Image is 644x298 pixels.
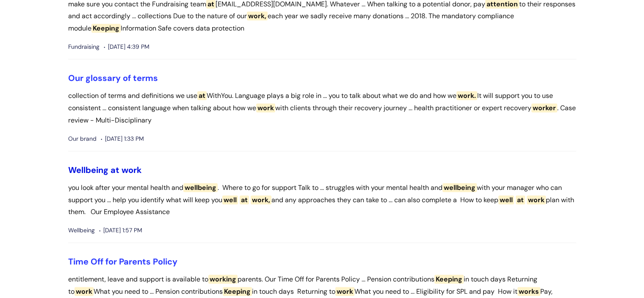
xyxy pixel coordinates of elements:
span: [DATE] 4:39 PM [104,42,149,52]
span: [DATE] 1:33 PM [101,134,144,144]
span: wellbeing [442,183,477,192]
span: Wellbeing [68,164,108,175]
span: Our brand [68,134,97,144]
span: works [517,287,540,296]
span: work [335,287,354,296]
span: worker [531,103,557,112]
span: at [516,195,525,204]
span: work [527,195,546,204]
span: Keeping [223,287,252,296]
span: Wellbeing [68,225,95,236]
span: Keeping [91,24,121,33]
span: at [240,195,249,204]
p: you look after your mental health and . Where to go for support Talk to ... struggles with your m... [68,182,576,218]
span: well [222,195,238,204]
span: work [122,164,142,175]
span: well [498,195,514,204]
span: at [197,91,207,100]
p: collection of terms and definitions we use WithYou. Language plays a big role in ... you to talk ... [68,90,576,126]
span: Fundraising [68,42,100,52]
span: working [208,275,238,284]
span: work, [247,11,268,20]
a: Wellbeing at work [68,164,142,175]
span: work, [251,195,271,204]
span: Keeping [434,275,464,284]
span: [DATE] 1:57 PM [99,225,142,236]
span: work [256,103,275,112]
a: Time Off for Parents Policy [68,256,177,267]
a: Our glossary of terms [68,72,158,84]
span: work. [456,91,477,100]
span: wellbeing [183,183,218,192]
span: at [111,164,119,175]
span: work [75,287,94,296]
